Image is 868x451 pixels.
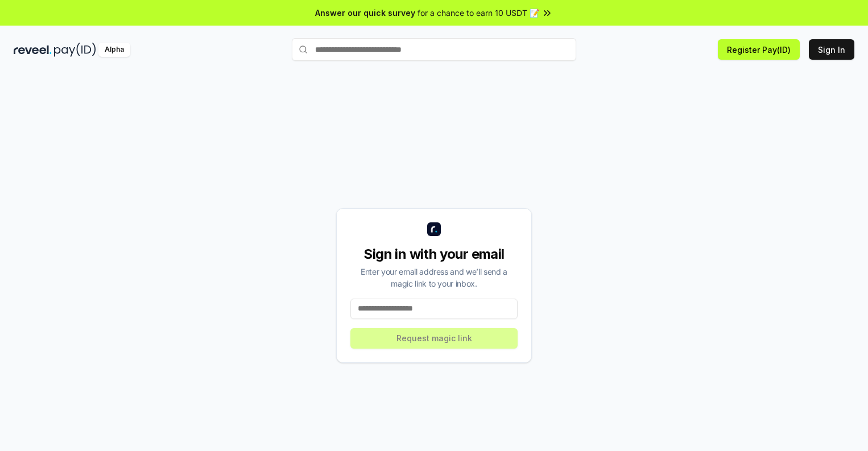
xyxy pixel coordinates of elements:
img: pay_id [54,43,96,57]
div: Sign in with your email [350,245,518,263]
img: reveel_dark [14,43,52,57]
div: Alpha [98,43,130,57]
button: Sign In [809,39,854,60]
span: Answer our quick survey [315,7,415,19]
span: for a chance to earn 10 USDT 📝 [418,7,539,19]
button: Register Pay(ID) [718,39,800,60]
img: logo_small [427,222,441,236]
div: Enter your email address and we’ll send a magic link to your inbox. [350,266,518,289]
